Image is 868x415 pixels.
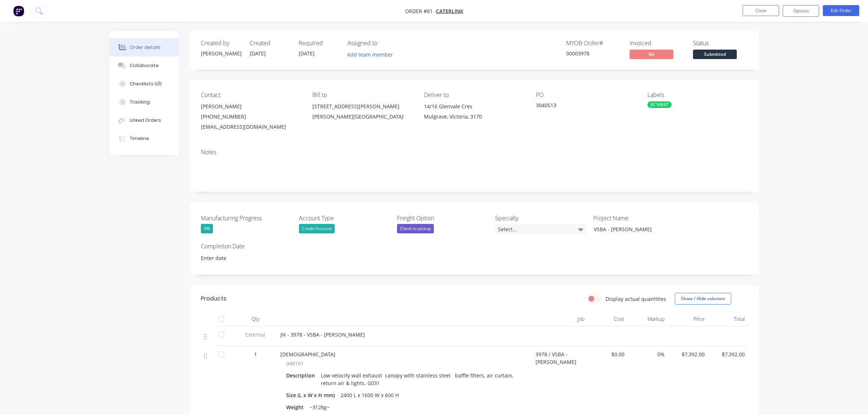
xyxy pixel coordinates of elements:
div: Status [693,40,748,47]
span: 048101 [286,360,304,367]
div: Linked Orders [130,117,161,124]
div: Qty [234,312,277,326]
span: Order #81 - [405,8,436,15]
span: $7,392.00 [670,350,705,358]
div: Contact [201,92,301,98]
div: Low velocity wall exhaust canopy with stainless steel baffle filters, air curtain, return air & l... [318,370,524,388]
div: Markup [627,312,667,326]
label: Project Name [593,214,684,222]
div: Required [299,40,339,47]
div: ~312kg~ [307,402,332,412]
label: Completion Date [201,242,292,251]
div: Created [250,40,290,47]
span: [DEMOGRAPHIC_DATA] [280,351,335,358]
div: Collaborate [130,62,159,69]
span: 0% [630,350,665,358]
div: Size (L x W x H mm) [286,390,338,400]
div: MYOB Order # [566,40,621,47]
div: EC16637 [647,101,672,108]
div: [EMAIL_ADDRESS][DOMAIN_NAME] [201,122,301,132]
div: Bill to [312,92,412,98]
span: Submitted [693,50,737,59]
button: Linked Orders [110,111,179,129]
div: Created by [201,40,241,47]
div: Deliver to [424,92,524,98]
div: VSBA - [PERSON_NAME] [588,224,679,234]
div: Mulgrave, Victoria, 3170 [424,112,524,122]
button: Close [743,5,779,16]
div: Job [533,312,587,326]
div: Select... [495,224,586,235]
button: Collaborate [110,57,179,75]
div: Products [201,294,226,303]
div: 14/16 Glenvale Cres [424,101,524,112]
div: Labels [647,92,747,98]
div: 0% [201,224,213,233]
button: Order details [110,38,179,57]
label: Manufacturing Progress [201,214,292,222]
div: Price [667,312,708,326]
button: Options [783,5,819,17]
div: [PHONE_NUMBER] [201,112,301,122]
span: $0.00 [590,350,624,358]
button: Show / Hide columns [675,293,731,305]
div: Assigned to [347,40,420,47]
span: 1 [254,350,257,358]
button: Timeline [110,129,179,148]
img: Factory [13,5,24,16]
span: [DATE] [299,50,315,57]
div: 3040513 [536,101,627,112]
button: Tracking [110,93,179,111]
label: Specialty [495,214,586,222]
div: [PERSON_NAME][GEOGRAPHIC_DATA] [312,112,412,122]
div: Description [286,370,318,381]
div: [PERSON_NAME][PHONE_NUMBER][EMAIL_ADDRESS][DOMAIN_NAME] [201,101,301,132]
button: Add team member [347,50,397,59]
button: Checklists 0/0 [110,75,179,93]
div: Tracking [130,99,150,105]
div: [PERSON_NAME] [201,50,241,57]
div: [PERSON_NAME] [201,101,301,112]
button: Edit Order [823,5,859,16]
div: Weight [286,402,307,412]
span: External [237,331,275,338]
label: Display actual quantities [606,295,666,303]
span: [DATE] [250,50,266,57]
div: Client to pickup [397,224,434,233]
div: Invoiced [630,40,684,47]
button: Submitted [693,50,737,61]
input: Enter date [196,252,287,263]
div: 2400 L x 1600 W x 600 H [338,390,402,400]
div: 00003978 [566,50,621,57]
div: [STREET_ADDRESS][PERSON_NAME][PERSON_NAME][GEOGRAPHIC_DATA] [312,101,412,125]
div: Timeline [130,135,149,142]
div: Cost [587,312,627,326]
div: PO [536,92,636,98]
span: JN - 3978 - VSBA - [PERSON_NAME] [280,331,365,338]
label: Account Type [299,214,390,222]
div: 14/16 Glenvale CresMulgrave, Victoria, 3170 [424,101,524,125]
div: [STREET_ADDRESS][PERSON_NAME] [312,101,412,112]
span: No [630,50,673,59]
button: Add team member [343,50,397,59]
div: Credit Account [299,224,335,233]
div: Notes [201,149,748,156]
div: Total [708,312,748,326]
a: Caterlink [436,8,463,15]
label: Freight Option [397,214,488,222]
div: Order details [130,44,161,51]
span: $7,392.00 [711,350,745,358]
div: Checklists 0/0 [130,81,162,87]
